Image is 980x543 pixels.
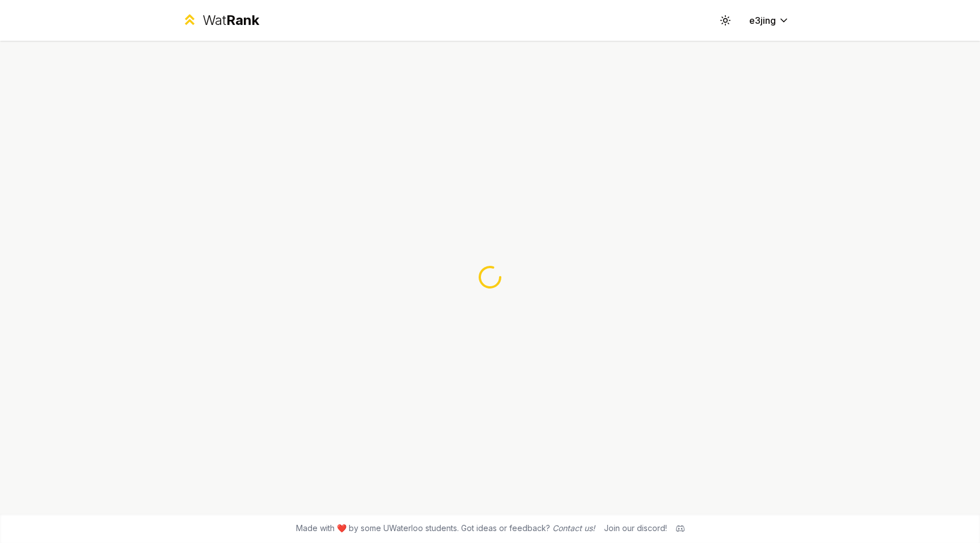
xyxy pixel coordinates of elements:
span: e3jing [749,14,776,27]
a: WatRank [181,11,259,29]
a: Contact us! [552,523,595,533]
button: e3jing [740,10,799,31]
span: Rank [226,12,259,28]
div: Wat [202,11,259,29]
div: Join our discord! [604,523,667,534]
span: Made with ❤️ by some UWaterloo students. Got ideas or feedback? [296,523,595,534]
